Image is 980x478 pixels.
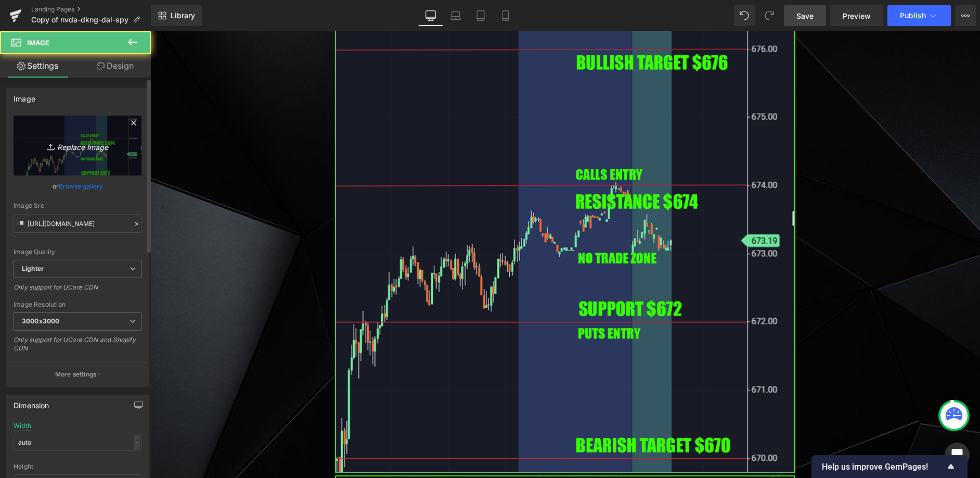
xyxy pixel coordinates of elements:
a: Laptop [443,5,468,26]
input: auto [14,434,141,451]
span: Help us improve GemPages! [822,462,945,472]
i: Replace Image [36,139,119,152]
p: More settings [55,370,97,379]
div: Image Src [14,202,141,209]
span: Library [171,11,195,20]
div: Width [14,422,31,430]
div: - [134,435,140,449]
a: Desktop [418,5,443,26]
a: Mobile [493,5,518,26]
span: Publish [900,11,926,20]
div: Image [14,89,35,103]
div: Only support for UCare CDN [14,283,141,298]
div: Open Intercom Messenger [945,443,970,468]
a: Tablet [468,5,493,26]
button: More settings [6,362,149,386]
a: Preview [830,5,883,26]
button: Undo [734,5,755,26]
button: Publish [887,5,951,26]
button: More [955,5,976,26]
span: Preview [843,10,871,21]
div: Image Quality [14,248,141,256]
button: Show survey - Help us improve GemPages! [822,460,957,473]
span: Save [796,10,814,21]
b: 3000x3000 [22,317,59,325]
div: Only support for UCare CDN and Shopify CDN [14,336,141,359]
span: Image [27,39,49,47]
div: Height [14,463,141,470]
a: Browse gallery [59,177,103,195]
b: Lighter [22,265,44,272]
div: Image Resolution [14,301,141,308]
input: Link [14,215,141,233]
div: Dimension [14,395,49,410]
button: Redo [759,5,780,26]
a: Landing Pages [31,5,151,14]
div: or [14,181,141,192]
a: Design [78,54,153,78]
span: Copy of nvda-dkng-dal-spy [31,16,128,24]
a: New Library [151,5,202,26]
